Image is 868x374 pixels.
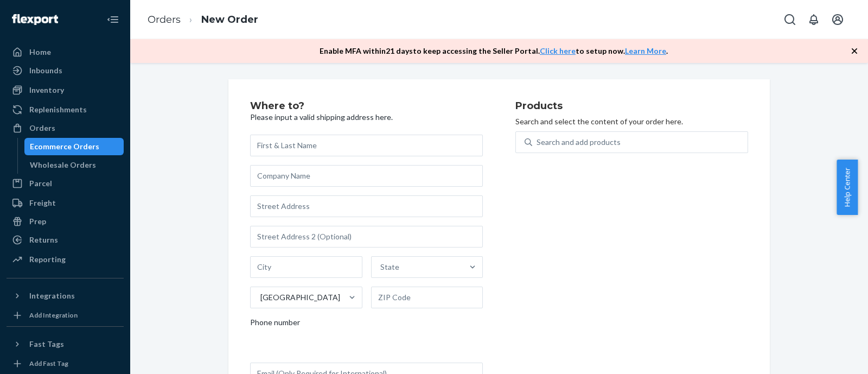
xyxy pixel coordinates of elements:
p: Please input a valid shipping address here. [250,112,483,123]
div: [GEOGRAPHIC_DATA] [260,292,340,303]
a: Ecommerce Orders [24,138,124,155]
div: Add Integration [29,310,78,320]
div: Reporting [29,254,66,265]
div: Parcel [29,178,52,189]
button: Open notifications [803,9,825,30]
div: Ecommerce Orders [30,141,99,152]
ol: breadcrumbs [139,4,267,36]
a: Home [7,43,124,61]
a: Orders [7,119,124,137]
div: Home [29,47,51,58]
div: Returns [29,234,58,245]
div: Integrations [29,290,75,301]
input: City [250,256,362,278]
a: Replenishments [7,101,124,118]
div: Inventory [29,85,64,96]
div: Fast Tags [29,339,64,350]
a: Learn More [625,46,666,55]
div: Freight [29,198,56,208]
button: Fast Tags [7,335,124,353]
a: Wholesale Orders [24,156,124,174]
div: Inbounds [29,65,62,76]
p: Enable MFA within 21 days to keep accessing the Seller Portal. to setup now. . [320,46,668,56]
div: Replenishments [29,104,87,115]
button: Help Center [837,160,858,215]
a: Prep [7,213,124,230]
a: Freight [7,194,124,212]
div: Wholesale Orders [30,160,96,170]
div: Search and add products [537,137,621,148]
a: Inventory [7,81,124,99]
button: Open account menu [827,9,848,30]
input: Street Address 2 (Optional) [250,226,483,248]
h2: Where to? [250,101,483,112]
a: Click here [540,46,576,55]
input: Company Name [250,165,483,187]
p: Search and select the content of your order here. [515,116,748,127]
div: State [380,262,399,272]
div: Orders [29,123,55,134]
a: Parcel [7,175,124,192]
a: Add Fast Tag [7,357,124,370]
a: Add Integration [7,309,124,322]
button: Close Navigation [102,9,124,30]
input: ZIP Code [371,287,483,308]
span: Phone number [250,317,300,332]
a: Inbounds [7,62,124,79]
input: First & Last Name [250,135,483,156]
input: Street Address [250,195,483,217]
a: Returns [7,231,124,249]
button: Integrations [7,287,124,305]
h2: Products [515,101,748,112]
a: Reporting [7,251,124,268]
img: Flexport logo [12,14,58,25]
button: Open Search Box [779,9,801,30]
div: Add Fast Tag [29,359,68,368]
a: Orders [148,14,181,26]
div: Prep [29,216,46,227]
input: [GEOGRAPHIC_DATA] [259,292,260,303]
a: New Order [201,14,258,26]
